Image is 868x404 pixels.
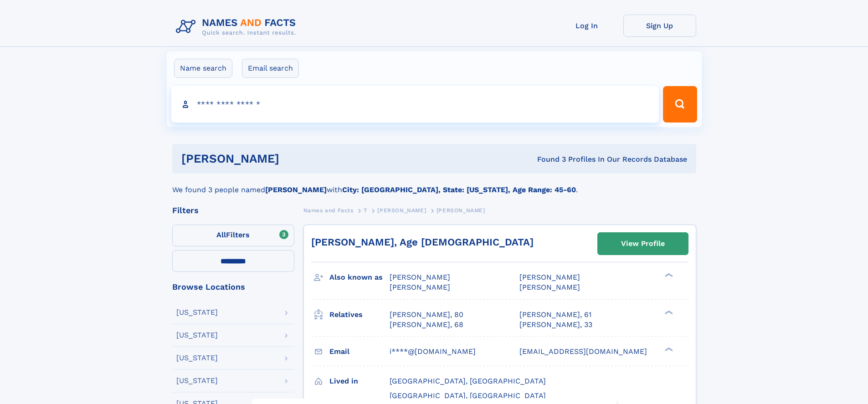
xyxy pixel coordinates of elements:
[364,207,367,214] span: T
[174,59,232,78] label: Name search
[390,273,450,281] span: [PERSON_NAME]
[311,236,534,248] a: [PERSON_NAME], Age [DEMOGRAPHIC_DATA]
[172,15,303,39] img: Logo Names and Facts
[172,174,696,195] div: We found 3 people named with .
[519,320,592,330] a: [PERSON_NAME], 33
[342,185,576,194] b: City: [GEOGRAPHIC_DATA], State: [US_STATE], Age Range: 45-60
[171,86,659,123] input: search input
[172,225,294,246] label: Filters
[390,283,450,291] span: [PERSON_NAME]
[176,309,218,316] div: [US_STATE]
[623,15,696,37] a: Sign Up
[265,185,327,194] b: [PERSON_NAME]
[663,346,673,352] div: ❯
[598,233,688,255] a: View Profile
[663,309,673,315] div: ❯
[181,153,408,164] h1: [PERSON_NAME]
[663,272,673,278] div: ❯
[329,344,390,359] h3: Email
[519,273,580,281] span: [PERSON_NAME]
[390,377,546,385] span: [GEOGRAPHIC_DATA], [GEOGRAPHIC_DATA]
[329,270,390,285] h3: Also known as
[329,307,390,322] h3: Relatives
[172,283,294,291] div: Browse Locations
[663,86,697,123] button: Search Button
[329,373,390,389] h3: Lived in
[364,205,367,216] a: T
[377,205,426,216] a: [PERSON_NAME]
[176,377,218,384] div: [US_STATE]
[176,354,218,362] div: [US_STATE]
[377,207,426,214] span: [PERSON_NAME]
[242,59,299,78] label: Email search
[390,310,463,320] a: [PERSON_NAME], 80
[550,15,623,37] a: Log In
[519,347,647,356] span: [EMAIL_ADDRESS][DOMAIN_NAME]
[621,233,665,254] div: View Profile
[519,310,591,320] a: [PERSON_NAME], 61
[390,391,546,400] span: [GEOGRAPHIC_DATA], [GEOGRAPHIC_DATA]
[437,207,485,214] span: [PERSON_NAME]
[519,283,580,291] span: [PERSON_NAME]
[408,154,687,164] div: Found 3 Profiles In Our Records Database
[303,205,354,216] a: Names and Facts
[216,230,226,239] span: All
[176,332,218,339] div: [US_STATE]
[390,320,463,330] a: [PERSON_NAME], 68
[172,206,294,215] div: Filters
